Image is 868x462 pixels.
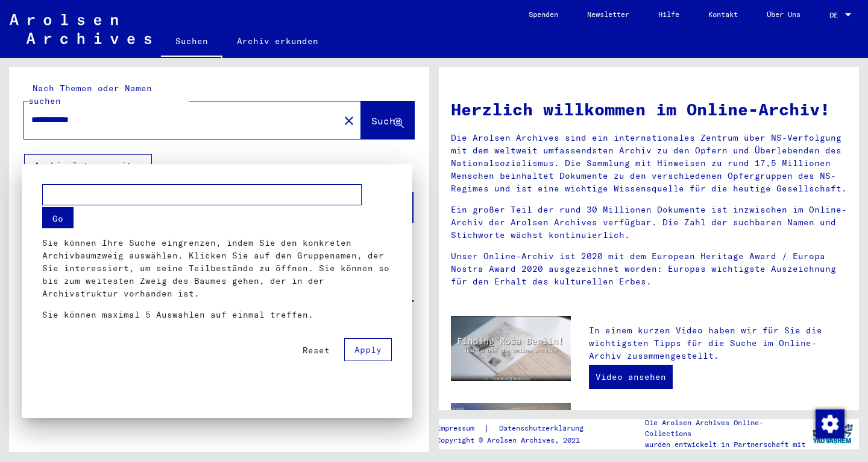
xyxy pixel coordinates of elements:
button: Reset [293,339,339,361]
p: Sie können maximal 5 Auswahlen auf einmal treffen. [42,309,392,321]
div: Zustimmung ändern [815,409,844,438]
button: Apply [344,338,392,361]
button: Go [42,207,74,228]
span: Apply [354,344,382,355]
img: Zustimmung ändern [816,409,844,438]
span: Reset [303,345,330,356]
p: Sie können Ihre Suche eingrenzen, indem Sie den konkreten Archivbaumzweig auswählen. Klicken Sie ... [42,237,392,300]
